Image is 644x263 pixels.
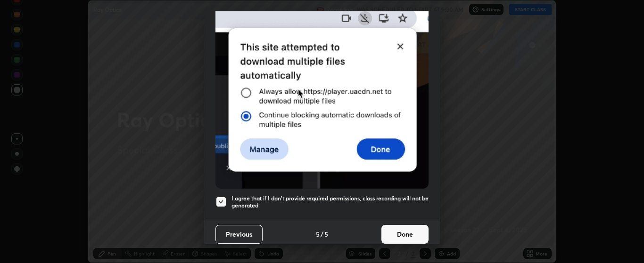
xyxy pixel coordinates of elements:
[231,195,429,209] h5: I agree that if I don't provide required permissions, class recording will not be generated
[321,229,323,239] h4: /
[316,229,320,239] h4: 5
[324,229,328,239] h4: 5
[381,225,429,244] button: Done
[215,225,263,244] button: Previous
